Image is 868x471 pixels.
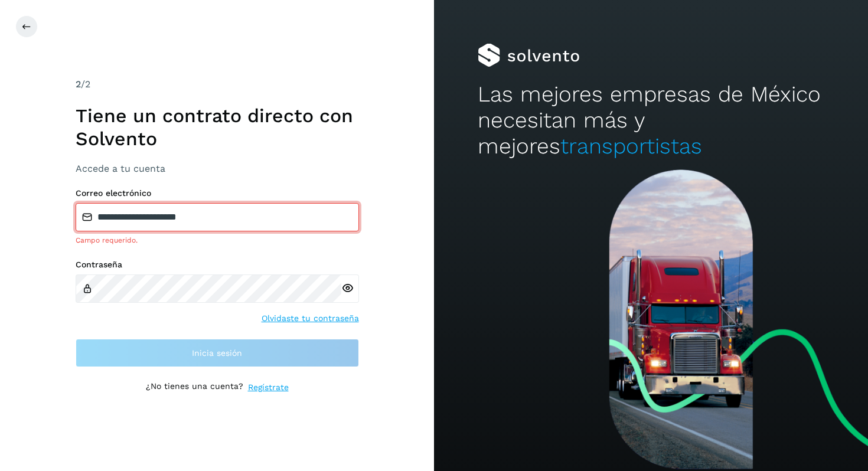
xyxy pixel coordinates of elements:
label: Correo electrónico [76,188,359,198]
span: 2 [76,78,81,90]
h2: Las mejores empresas de México necesitan más y mejores [478,81,825,160]
button: Inicia sesión [76,339,359,367]
a: Regístrate [248,381,289,394]
span: transportistas [560,133,702,159]
label: Contraseña [76,260,359,270]
h3: Accede a tu cuenta [76,163,359,174]
div: /2 [76,77,359,91]
a: Olvidaste tu contraseña [262,312,359,325]
p: ¿No tienes una cuenta? [146,381,243,394]
div: Campo requerido. [76,235,359,246]
span: Inicia sesión [192,349,242,357]
h1: Tiene un contrato directo con Solvento [76,104,359,150]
